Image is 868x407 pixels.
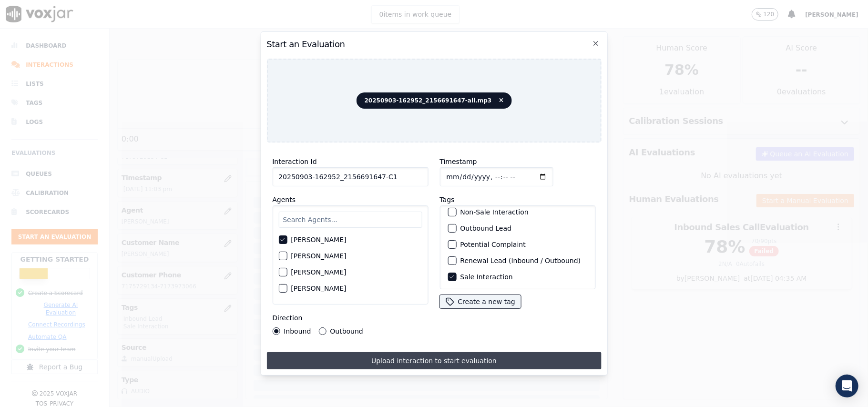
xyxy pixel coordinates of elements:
[460,209,528,215] label: Non-Sale Interaction
[291,253,346,259] label: [PERSON_NAME]
[291,285,346,292] label: [PERSON_NAME]
[836,375,858,397] div: Open Intercom Messenger
[330,328,363,335] label: Outbound
[272,158,317,165] label: Interaction Id
[291,236,346,243] label: [PERSON_NAME]
[357,92,512,109] span: 20250903-162952_2156691647-all.mp3
[439,295,521,308] button: Create a new tag
[266,352,601,369] button: Upload interaction to start evaluation
[272,196,296,203] label: Agents
[284,328,311,335] label: Inbound
[460,257,581,264] label: Renewal Lead (Inbound / Outbound)
[272,314,302,322] label: Direction
[460,225,511,232] label: Outbound Lead
[272,167,428,186] input: reference id, file name, etc
[278,212,422,228] input: Search Agents...
[291,269,346,275] label: [PERSON_NAME]
[439,196,454,203] label: Tags
[460,241,525,248] label: Potential Complaint
[439,158,477,165] label: Timestamp
[460,274,512,280] label: Sale Interaction
[266,38,601,51] h2: Start an Evaluation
